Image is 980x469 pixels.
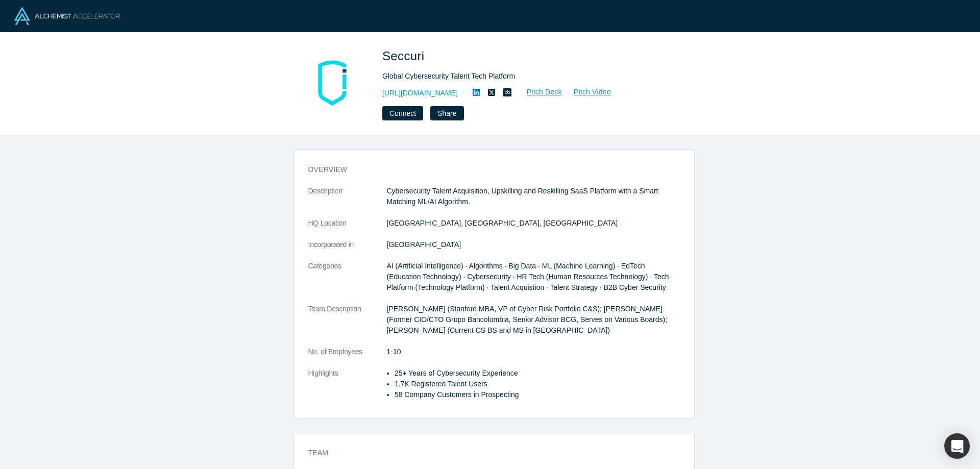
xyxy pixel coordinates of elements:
[308,261,387,304] dt: Categories
[308,448,666,458] h3: Team
[395,368,680,379] li: 25+ Years of Cybersecurity Experience
[387,347,680,357] dd: 1-10
[308,218,387,239] dt: HQ Location
[308,164,666,175] h3: overview
[387,304,680,336] p: [PERSON_NAME] (Stanford MBA, VP of Cyber Risk Portfolio C&S); [PERSON_NAME] (Former CIO/CTO Grupo...
[395,389,680,400] li: 58 Company Customers in Prospecting
[308,239,387,261] dt: Incorporated in
[14,7,120,25] img: Alchemist Logo
[308,186,387,218] dt: Description
[297,47,368,118] img: Seccuri's Logo
[430,106,463,120] button: Share
[387,239,680,250] dd: [GEOGRAPHIC_DATA]
[382,49,428,63] span: Seccuri
[387,262,669,291] span: AI (Artificial Intelligence) · Algorithms · Big Data · ML (Machine Learning) · EdTech (Education ...
[382,88,458,98] a: [URL][DOMAIN_NAME]
[308,304,387,347] dt: Team Description
[382,71,668,82] div: Global Cybersecurity Talent Tech Platform
[395,379,680,389] li: 1.7K Registered Talent Users
[382,106,423,120] button: Connect
[387,186,680,207] p: Cybersecurity Talent Acquisition, Upskilling and Reskilling SaaS Platform with a Smart Matching M...
[562,86,611,98] a: Pitch Video
[387,218,680,229] dd: [GEOGRAPHIC_DATA], [GEOGRAPHIC_DATA], [GEOGRAPHIC_DATA]
[308,347,387,368] dt: No. of Employees
[516,86,562,98] a: Pitch Deck
[308,368,387,411] dt: Highlights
